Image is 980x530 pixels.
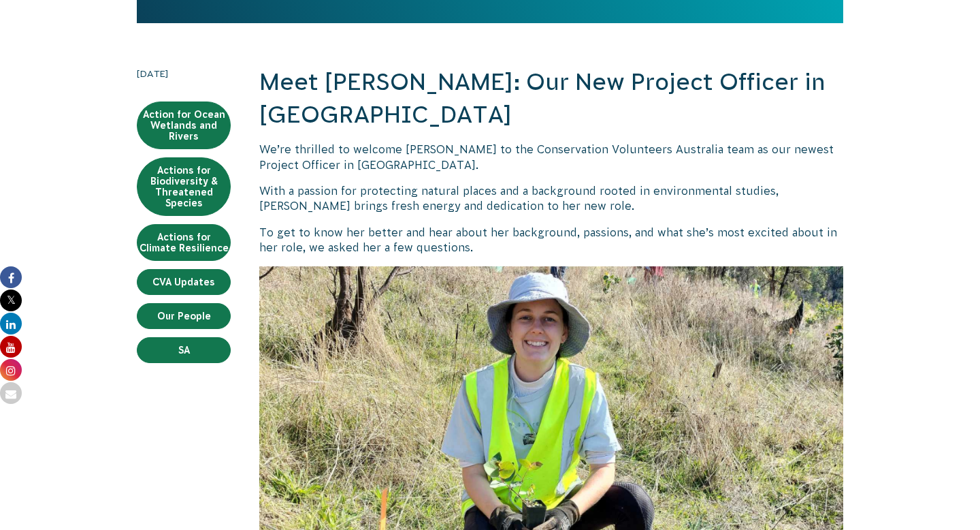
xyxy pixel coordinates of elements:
[259,183,843,214] p: With a passion for protecting natural places and a background rooted in environmental studies, [P...
[259,225,843,255] p: To get to know her better and hear about her background, passions, and what she’s most excited ab...
[137,269,231,295] a: CVA Updates
[137,157,231,216] a: Actions for Biodiversity & Threatened Species
[137,224,231,261] a: Actions for Climate Resilience
[259,142,843,172] p: We’re thrilled to welcome [PERSON_NAME] to the Conservation Volunteers Australia team as our newe...
[137,102,231,149] a: Action for Ocean Wetlands and Rivers
[137,337,231,363] a: SA
[259,66,843,131] h2: Meet [PERSON_NAME]: Our New Project Officer in [GEOGRAPHIC_DATA]
[137,303,231,329] a: Our People
[137,66,231,81] time: [DATE]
